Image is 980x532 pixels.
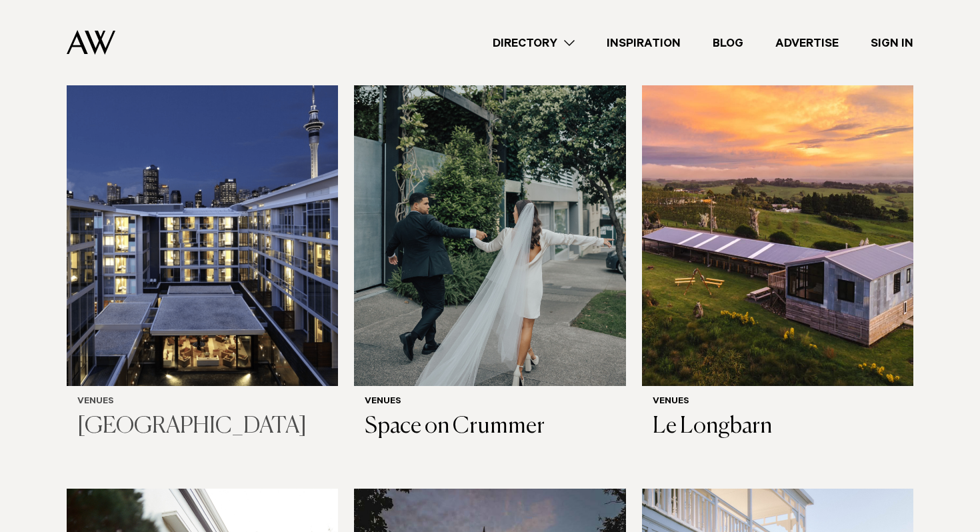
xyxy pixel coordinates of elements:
a: Auckland Weddings Venues | Le Longbarn Venues Le Longbarn [642,21,913,451]
a: Sign In [855,34,929,52]
a: Advertise [759,34,855,52]
h6: Venues [365,397,615,408]
h6: Venues [653,397,903,408]
img: Auckland Weddings Logo [67,30,115,55]
a: Auckland Weddings Venues | Sofitel Auckland Viaduct Harbour Venues [GEOGRAPHIC_DATA] [67,21,338,451]
a: Blog [697,34,759,52]
img: Just married in Ponsonby [354,21,625,385]
img: Auckland Weddings Venues | Le Longbarn [642,21,913,385]
h6: Venues [77,397,327,408]
h3: Space on Crummer [365,413,615,441]
img: Auckland Weddings Venues | Sofitel Auckland Viaduct Harbour [67,21,338,385]
a: Inspiration [591,34,697,52]
h3: Le Longbarn [653,413,903,441]
a: Directory [477,34,591,52]
h3: [GEOGRAPHIC_DATA] [77,413,327,441]
a: Just married in Ponsonby Venues Space on Crummer [354,21,625,451]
